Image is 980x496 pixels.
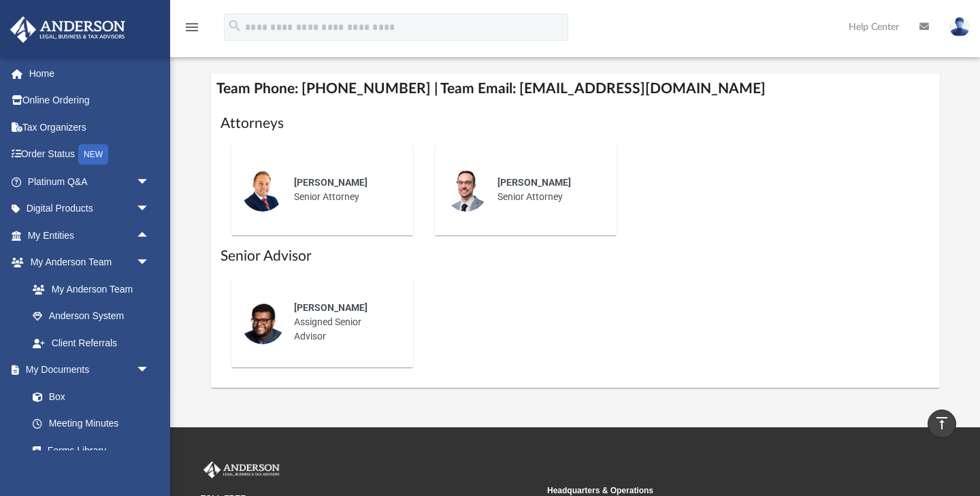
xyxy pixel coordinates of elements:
i: menu [184,19,200,35]
a: My Documentsarrow_drop_down [10,357,163,384]
a: My Entitiesarrow_drop_up [10,222,170,249]
a: Tax Organizers [10,114,170,141]
a: Meeting Minutes [19,410,163,437]
span: [PERSON_NAME] [497,177,571,188]
span: [PERSON_NAME] [294,177,367,188]
span: arrow_drop_up [136,222,163,250]
a: Online Ordering [10,87,170,114]
i: search [227,18,242,33]
img: User Pic [949,17,970,37]
div: Senior Attorney [488,166,607,214]
a: Digital Productsarrow_drop_down [10,195,170,222]
span: arrow_drop_down [136,357,163,384]
div: Assigned Senior Advisor [284,291,404,353]
a: Home [10,60,170,87]
div: Senior Attorney [284,166,404,214]
a: Platinum Q&Aarrow_drop_down [10,168,170,195]
a: menu [184,26,200,35]
h4: Team Phone: [PHONE_NUMBER] | Team Email: [EMAIL_ADDRESS][DOMAIN_NAME] [211,73,940,104]
span: arrow_drop_down [136,195,163,223]
i: vertical_align_top [934,415,950,431]
h1: Senior Advisor [220,246,930,266]
a: Box [19,383,157,410]
a: My Anderson Teamarrow_drop_down [10,249,163,276]
a: My Anderson Team [19,276,157,303]
span: arrow_drop_down [136,249,163,277]
img: thumbnail [241,301,284,344]
img: Anderson Advisors Platinum Portal [6,16,129,43]
a: Client Referrals [19,329,163,357]
a: vertical_align_top [928,410,956,438]
span: [PERSON_NAME] [294,302,367,313]
a: Order StatusNEW [10,141,170,169]
span: arrow_drop_down [136,168,163,196]
img: thumbnail [444,168,488,212]
img: thumbnail [241,168,284,212]
h1: Attorneys [220,114,930,133]
div: NEW [78,144,108,165]
a: Anderson System [19,303,163,330]
a: Forms Library [19,437,157,464]
img: Anderson Advisors Platinum Portal [201,461,282,479]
